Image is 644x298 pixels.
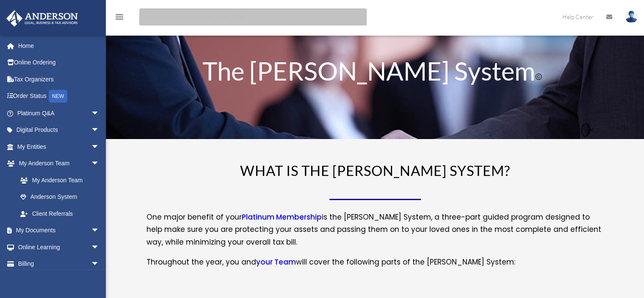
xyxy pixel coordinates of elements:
span: WHAT IS THE [PERSON_NAME] SYSTEM? [240,162,510,179]
i: menu [114,12,124,22]
a: menu [114,15,124,22]
a: Tax Organizers [6,71,112,88]
a: Online Ordering [6,54,112,71]
a: Client Referrals [12,205,112,222]
span: arrow_drop_down [91,256,108,273]
a: Billingarrow_drop_down [6,256,112,273]
p: Throughout the year, you and will cover the following parts of the [PERSON_NAME] System: [146,256,604,269]
span: arrow_drop_down [91,105,108,122]
span: arrow_drop_down [91,155,108,173]
p: One major benefit of your is the [PERSON_NAME] System, a three-part guided program designed to he... [146,211,604,256]
a: My Anderson Team [12,172,112,189]
a: My Entitiesarrow_drop_down [6,138,112,155]
div: NEW [49,90,67,103]
a: Order StatusNEW [6,88,112,105]
span: arrow_drop_down [91,122,108,139]
span: arrow_drop_down [91,222,108,240]
img: User Pic [625,11,638,23]
span: arrow_drop_down [91,239,108,256]
a: your Team [256,257,296,271]
a: Home [6,37,112,54]
a: Online Learningarrow_drop_down [6,239,112,256]
a: Platinum Membership [242,212,322,226]
a: Digital Productsarrow_drop_down [6,122,112,139]
span: arrow_drop_down [91,138,108,156]
a: My Anderson Teamarrow_drop_down [6,155,112,172]
a: Platinum Q&Aarrow_drop_down [6,105,112,122]
i: search [141,11,151,21]
a: My Documentsarrow_drop_down [6,222,112,239]
h1: The [PERSON_NAME] System [160,58,590,88]
img: Anderson Advisors Platinum Portal [4,10,80,27]
a: Anderson System [12,189,108,206]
